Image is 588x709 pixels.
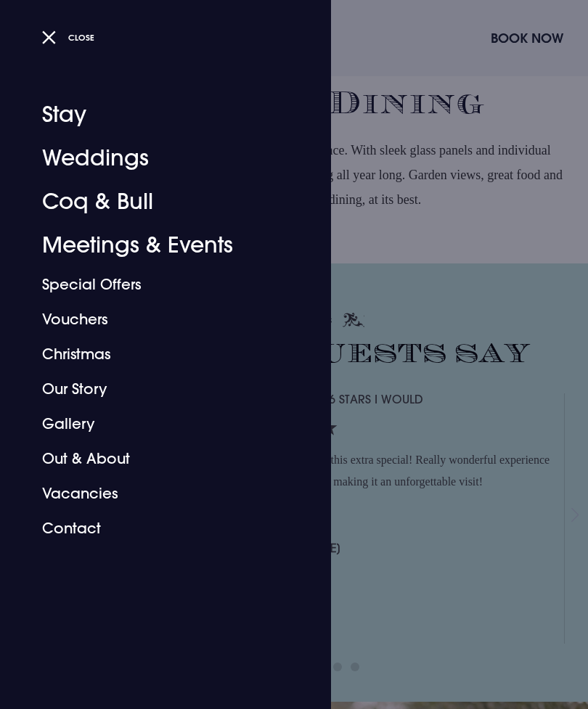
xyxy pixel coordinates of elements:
a: Special Offers [42,267,271,302]
a: Stay [42,93,271,136]
a: Vacancies [42,476,271,511]
span: Close [68,32,94,43]
a: Contact [42,511,271,546]
a: Vouchers [42,302,271,337]
a: Christmas [42,337,271,372]
a: Meetings & Events [42,224,271,267]
a: Gallery [42,406,271,441]
a: Coq & Bull [42,180,271,224]
a: Weddings [42,136,271,180]
a: Out & About [42,441,271,476]
button: Close [42,27,95,48]
a: Our Story [42,372,271,406]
